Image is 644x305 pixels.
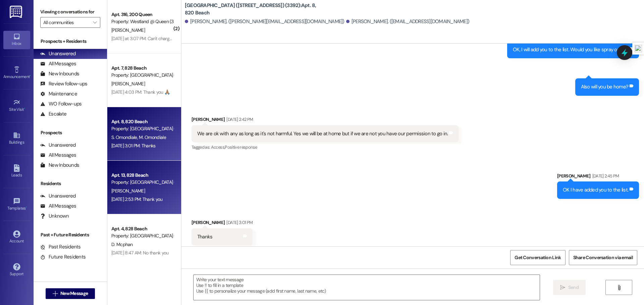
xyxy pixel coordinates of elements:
div: New Inbounds [40,162,79,169]
span: S. Omondiale [111,134,139,140]
span: New Message [60,290,88,297]
div: [DATE] 4:03 PM: Thank you 🙏🏽 [111,89,170,95]
div: Past + Future Residents [34,231,107,238]
img: ResiDesk Logo [10,6,23,18]
div: Property: [GEOGRAPHIC_DATA] ([STREET_ADDRESS]) (3392) [111,125,173,132]
div: [PERSON_NAME]. ([EMAIL_ADDRESS][DOMAIN_NAME]) [346,18,470,25]
div: Unknown [40,213,69,220]
div: [PERSON_NAME]. ([PERSON_NAME][EMAIL_ADDRESS][DOMAIN_NAME]) [185,18,344,25]
a: Account [3,228,30,246]
div: [DATE] 2:45 PM [591,172,619,179]
span: Share Conversation via email [573,254,633,261]
span: Get Conversation Link [515,254,561,261]
span: Send [568,284,579,291]
div: Apt. 13, 828 Beach [111,172,173,179]
a: Support [3,261,30,279]
div: Prospects + Residents [34,38,107,45]
span: [PERSON_NAME] [111,81,145,87]
a: Inbox [3,31,30,49]
div: Past Residents [40,243,81,250]
div: Review follow-ups [40,80,87,87]
a: Leads [3,162,30,180]
div: [DATE] at 3:07 PM: Can't charge my devices also [111,35,204,42]
div: Unanswered [40,50,76,57]
button: Send [553,280,586,295]
span: [PERSON_NAME] [111,188,145,194]
div: Residents [34,180,107,187]
div: OK, I will add you to the list. Would you like spray or gel? [513,46,628,53]
a: Site Visit • [3,97,30,115]
div: [PERSON_NAME] [192,219,253,228]
div: Future Residents [40,253,86,260]
div: Unanswered [40,142,76,149]
div: Property: [GEOGRAPHIC_DATA] ([STREET_ADDRESS]) (3280) [111,72,173,79]
div: Unanswered [40,193,76,200]
div: Apt. 4, 828 Beach [111,225,173,232]
div: Escalate [40,110,66,118]
div: [PERSON_NAME] [192,116,459,125]
div: All Messages [40,152,76,159]
div: Apt. 7, 828 Beach [111,65,173,72]
i:  [53,291,58,296]
span: Positive response [225,144,257,150]
div: Maintenance [40,90,77,97]
div: Apt. 8, 820 Beach [111,118,173,125]
a: Templates • [3,196,30,214]
div: [DATE] 3:01 PM [225,219,253,226]
span: • [26,205,27,210]
div: [DATE] 2:42 PM [225,116,253,123]
div: Tagged as: [192,245,253,255]
div: [PERSON_NAME] [557,172,639,182]
div: Property: [GEOGRAPHIC_DATA] ([STREET_ADDRESS]) (3280) [111,179,173,186]
span: M. Omondiale [139,134,166,140]
div: Property: [GEOGRAPHIC_DATA] ([STREET_ADDRESS]) (3280) [111,232,173,239]
label: Viewing conversations for [40,7,100,17]
div: Property: Westland @ Queen (3266) [111,18,173,25]
span: Access , [211,144,225,150]
span: D. Mcphan [111,241,133,247]
div: OK I have added you to the list. [563,186,628,194]
span: • [30,73,31,78]
div: Prospects [34,129,107,136]
div: All Messages [40,203,76,210]
div: Tagged as: [192,142,459,152]
div: [DATE] 3:01 PM: Thanks [111,143,156,149]
input: All communities [43,17,90,28]
div: All Messages [40,60,76,67]
button: Share Conversation via email [569,250,637,265]
a: Buildings [3,130,30,148]
div: New Inbounds [40,70,79,77]
b: [GEOGRAPHIC_DATA] ([STREET_ADDRESS]) (3392): Apt. 8, 820 Beach [185,2,319,16]
div: [DATE] 8:47 AM: No thank you [111,250,168,256]
div: We are ok with any as long as it's not harmful. Yes we will be at home but if we are not you have... [197,130,448,137]
div: Also will you be home? [581,83,629,90]
span: [PERSON_NAME] [111,27,145,33]
span: • [24,106,25,111]
button: New Message [46,288,95,299]
i:  [616,285,622,290]
div: Apt. 316, 200 Queen [111,11,173,18]
button: Get Conversation Link [510,250,565,265]
i:  [560,285,565,290]
i:  [93,20,97,25]
div: [DATE] 2:53 PM: Thank you [111,196,163,202]
div: WO Follow-ups [40,100,82,107]
div: Thanks [197,233,213,240]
